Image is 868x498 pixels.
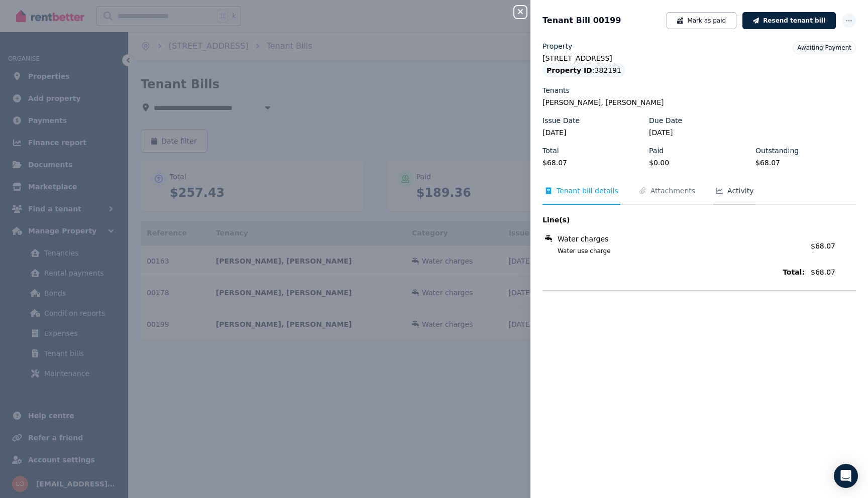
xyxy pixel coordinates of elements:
button: Mark as paid [667,12,736,29]
legend: [DATE] [542,128,643,138]
span: Property ID [547,65,592,75]
span: Line(s) [542,215,805,225]
legend: $0.00 [649,158,749,168]
label: Paid [649,146,664,156]
span: Total: [542,267,805,277]
span: Activity [727,186,753,196]
legend: [PERSON_NAME], [PERSON_NAME] [542,97,856,107]
legend: $68.07 [542,158,643,168]
span: Water charges [558,234,608,244]
label: Outstanding [755,146,799,156]
span: $68.07 [811,267,856,277]
span: Awaiting Payment [797,44,851,51]
button: Resend tenant bill [742,12,836,29]
legend: [STREET_ADDRESS] [542,53,856,63]
span: $68.07 [811,242,835,250]
span: Attachments [650,186,695,196]
label: Tenants [542,85,570,95]
div: : 382191 [542,63,625,77]
label: Due Date [649,115,682,126]
span: Water use charge [546,247,805,255]
nav: Tabs [542,186,856,205]
label: Total [542,146,559,156]
legend: $68.07 [755,158,856,168]
span: Tenant Bill 00199 [542,15,621,27]
label: Issue Date [542,115,580,126]
legend: [DATE] [649,128,749,138]
div: Open Intercom Messenger [834,464,858,488]
span: Tenant bill details [557,186,618,196]
label: Property [542,41,572,51]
